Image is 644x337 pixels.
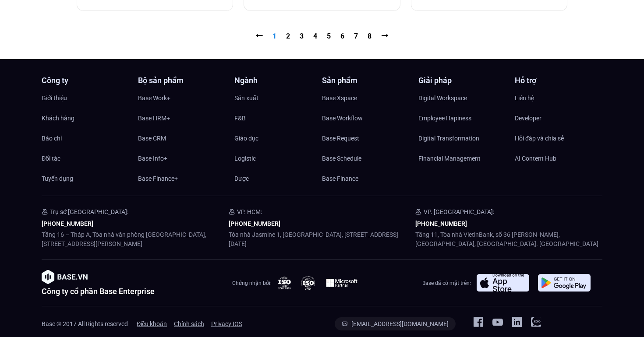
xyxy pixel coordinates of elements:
[515,91,534,105] span: Liên hệ
[322,91,357,105] span: Base Xspace
[515,152,556,165] span: AI Content Hub
[138,172,226,185] a: Base Finance+
[322,152,361,165] span: Base Schedule
[234,77,322,84] h4: Ngành
[42,112,129,125] a: Khách hàng
[368,32,372,40] a: 8
[300,32,304,40] a: 3
[234,91,258,105] span: Sản xuất
[138,112,226,125] a: Base HRM+
[138,132,166,145] span: Base CRM
[418,77,506,84] h4: Giải pháp
[50,208,128,215] span: Trụ sở [GEOGRAPHIC_DATA]:
[234,132,258,145] span: Giáo dục
[256,32,263,40] span: ⭠
[42,91,67,105] span: Giới thiệu
[234,132,322,145] a: Giáo dục
[229,220,280,227] a: [PHONE_NUMBER]
[234,112,322,125] a: F&B
[42,112,74,125] span: Khách hàng
[351,321,449,327] span: [EMAIL_ADDRESS][DOMAIN_NAME]
[418,91,506,105] a: Digital Workspace
[322,112,410,125] a: Base Workflow
[211,317,242,330] span: Privacy IOS
[234,91,322,105] a: Sản xuất
[322,132,359,145] span: Base Request
[418,112,471,125] span: Employee Hapiness
[313,32,317,40] a: 4
[327,32,331,40] a: 5
[42,77,129,84] h4: Công ty
[322,172,410,185] a: Base Finance
[515,112,541,125] span: Developer
[234,112,246,125] span: F&B
[137,317,167,330] a: Điều khoản
[515,132,564,145] span: Hỏi đáp và chia sẻ
[515,91,602,105] a: Liên hệ
[42,172,73,185] span: Tuyển dụng
[77,31,567,42] nav: Pagination
[237,208,262,215] span: VP. HCM:
[42,91,129,105] a: Giới thiệu
[418,152,481,165] span: Financial Management
[354,32,358,40] a: 7
[42,152,129,165] a: Đối tác
[138,91,226,105] a: Base Work+
[234,172,322,185] a: Dược
[322,152,410,165] a: Base Schedule
[42,172,129,185] a: Tuyển dụng
[322,91,410,105] a: Base Xspace
[42,288,155,295] h2: Công ty cổ phần Base Enterprise
[42,220,93,227] a: [PHONE_NUMBER]
[322,112,363,125] span: Base Workflow
[418,112,506,125] a: Employee Hapiness
[422,280,471,286] span: Base đã có mặt trên:
[234,152,322,165] a: Logistic
[272,32,276,40] span: 1
[138,77,226,84] h4: Bộ sản phẩm
[42,320,128,327] span: Base © 2017 All Rights reserved
[42,270,88,284] img: image-1.png
[418,152,506,165] a: Financial Management
[42,132,129,145] a: Báo chí
[286,32,290,40] a: 2
[234,172,249,185] span: Dược
[381,32,388,40] a: ⭢
[229,230,416,249] p: Tòa nhà Jasmine 1, [GEOGRAPHIC_DATA], [STREET_ADDRESS][DATE]
[138,152,167,165] span: Base Info+
[42,132,62,145] span: Báo chí
[418,132,479,145] span: Digital Transformation
[322,132,410,145] a: Base Request
[174,317,204,330] a: Chính sách
[232,280,272,286] span: Chứng nhận bởi:
[322,172,358,185] span: Base Finance
[415,230,602,249] p: Tầng 11, Tòa nhà VietinBank, số 36 [PERSON_NAME], [GEOGRAPHIC_DATA], [GEOGRAPHIC_DATA]. [GEOGRAPH...
[138,132,226,145] a: Base CRM
[415,220,467,227] a: [PHONE_NUMBER]
[515,152,602,165] a: AI Content Hub
[42,230,229,249] p: Tầng 16 – Tháp A, Tòa nhà văn phòng [GEOGRAPHIC_DATA], [STREET_ADDRESS][PERSON_NAME]
[515,132,602,145] a: Hỏi đáp và chia sẻ
[418,91,467,105] span: Digital Workspace
[424,208,494,215] span: VP. [GEOGRAPHIC_DATA]:
[138,152,226,165] a: Base Info+
[515,112,602,125] a: Developer
[340,32,344,40] a: 6
[138,91,170,105] span: Base Work+
[138,112,170,125] span: Base HRM+
[335,317,456,330] a: [EMAIL_ADDRESS][DOMAIN_NAME]
[42,152,60,165] span: Đối tác
[322,77,410,84] h4: Sản phẩm
[234,152,256,165] span: Logistic
[418,132,506,145] a: Digital Transformation
[138,172,178,185] span: Base Finance+
[515,77,602,84] h4: Hỗ trợ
